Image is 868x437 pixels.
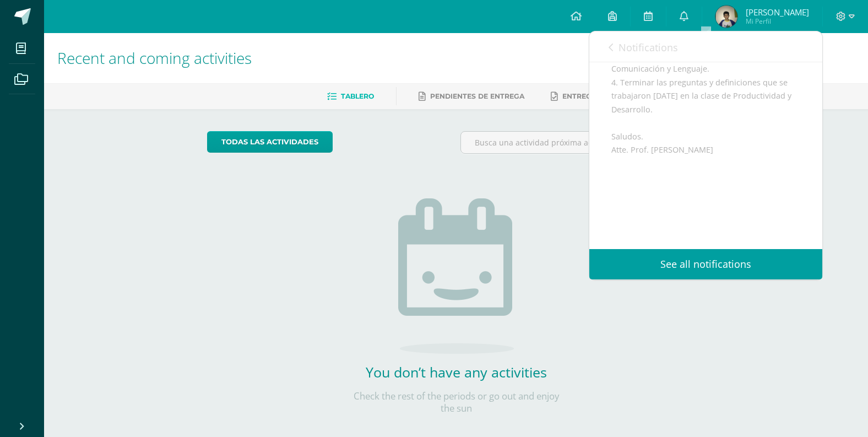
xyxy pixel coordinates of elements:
a: Entregadas [551,88,611,105]
span: Notifications [619,41,678,54]
p: Check the rest of the periods or go out and enjoy the sun [346,390,566,414]
a: todas las Actividades [207,131,333,153]
span: Recent and coming activities [57,47,252,68]
span: Tablero [341,92,374,100]
a: Tablero [327,88,374,105]
a: See all notifications [589,249,822,279]
img: e88e0bc9a64d7e921523335da4a45765.png [715,6,737,28]
h2: You don’t have any activities [346,363,566,381]
span: Entregadas [562,92,611,100]
a: Pendientes de entrega [419,88,524,105]
input: Busca una actividad próxima aquí... [461,132,705,153]
span: [PERSON_NAME] [746,7,809,18]
span: Pendientes de entrega [430,92,524,100]
span: Mi Perfil [746,17,809,26]
img: no_activities.png [398,198,514,354]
